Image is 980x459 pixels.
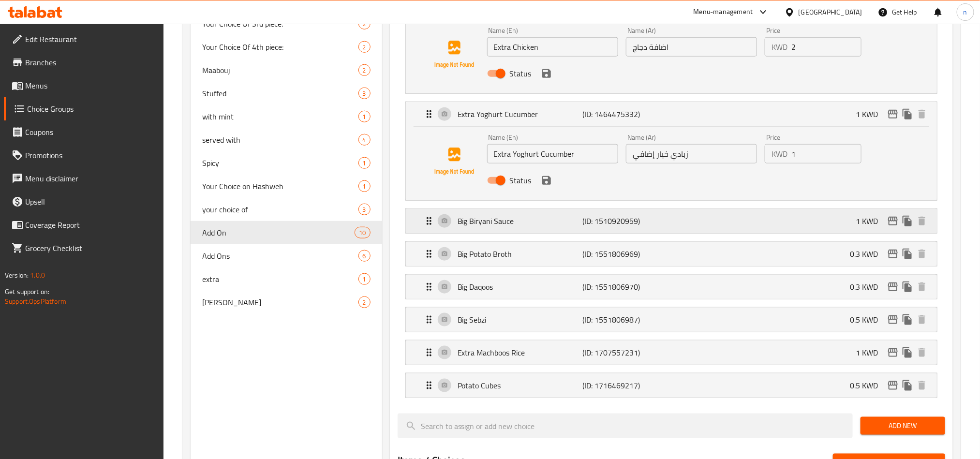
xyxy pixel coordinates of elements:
span: 10 [355,228,370,237]
li: Expand [398,336,945,369]
span: [PERSON_NAME] [202,296,358,308]
button: edit [886,247,900,261]
a: Menus [4,74,163,97]
button: delete [915,378,929,393]
span: Coverage Report [25,219,156,231]
span: your choice of [202,204,358,215]
button: Add New [861,417,945,435]
p: 1 KWD [856,215,886,227]
span: 1.0.0 [30,269,45,281]
a: Grocery Checklist [4,237,163,260]
button: duplicate [900,107,915,121]
button: duplicate [900,345,915,360]
p: (ID: 1464475332) [582,108,666,120]
div: Your Choice Of 4th piece:2 [191,35,382,59]
button: edit [886,345,900,360]
span: Add On [202,227,355,238]
span: Stuffed [202,88,358,99]
div: Expand [406,102,937,126]
input: Enter name Ar [626,37,757,57]
span: Menu disclaimer [25,173,156,184]
div: with mint1 [191,105,382,128]
div: your choice of3 [191,198,382,221]
button: edit [886,214,900,228]
div: Expand [406,373,937,398]
span: 3 [359,205,370,214]
button: delete [915,214,929,228]
span: 1 [359,112,370,121]
span: 3 [359,89,370,98]
button: delete [915,107,929,121]
span: extra [202,273,358,285]
p: Extra Yoghurt Cucumber [458,108,582,120]
button: duplicate [900,214,915,228]
span: Maabouj [202,64,358,76]
span: Status [510,175,532,186]
span: Choice Groups [27,103,156,115]
p: Extra Machboos Rice [458,347,582,358]
span: Upsell [25,196,156,207]
a: Choice Groups [4,97,163,120]
span: 4 [359,135,370,145]
p: (ID: 1551806970) [582,281,666,293]
span: 6 [359,252,370,261]
div: Choices [358,250,371,262]
p: 0.3 KWD [850,248,886,260]
span: 2 [359,43,370,52]
button: delete [915,345,929,360]
span: Coupons [25,126,156,138]
p: KWD [772,148,787,160]
div: Maabouj2 [191,59,382,82]
input: Please enter price [791,144,861,163]
a: Branches [4,51,163,74]
div: Choices [358,180,371,192]
p: 1 KWD [856,108,886,120]
span: with mint [202,111,358,122]
p: 0.3 KWD [850,281,886,293]
div: Menu-management [694,6,753,18]
button: edit [886,312,900,327]
a: Coverage Report [4,213,163,237]
button: edit [886,107,900,121]
div: Choices [358,157,371,169]
img: Extra Yoghurt Cucumber [423,131,485,192]
input: Enter name En [487,37,618,57]
span: Version: [5,269,29,281]
span: Edit Restaurant [25,33,156,45]
a: Coupons [4,120,163,144]
span: 1 [359,275,370,284]
span: 2 [359,66,370,75]
div: Choices [358,64,371,76]
div: Choices [358,41,371,53]
div: Expand [406,341,937,365]
div: Choices [358,88,371,99]
span: 2 [359,298,370,307]
span: Grocery Checklist [25,242,156,254]
span: Add New [868,420,937,432]
span: Branches [25,57,156,68]
div: Add Ons6 [191,244,382,267]
div: Choices [358,111,371,122]
span: Your Choice Of 4th piece: [202,41,358,53]
span: 1 [359,182,370,191]
div: Choices [355,227,370,238]
span: Your Choice Of 3rd piece: [202,18,358,30]
span: Status [510,68,532,79]
p: (ID: 1551806969) [582,248,666,260]
p: (ID: 1707557231) [582,347,666,358]
div: [GEOGRAPHIC_DATA] [799,7,862,17]
p: Big Sebzi [458,314,582,326]
span: served with [202,134,358,146]
input: Please enter price [791,37,861,57]
span: n [964,7,967,17]
div: Your Choice on Hashweh1 [191,175,382,198]
button: delete [915,280,929,294]
a: Promotions [4,144,163,167]
p: Big Daqoos [458,281,582,293]
p: KWD [772,41,787,53]
p: 1 KWD [856,347,886,358]
button: delete [915,312,929,327]
div: Choices [358,134,371,146]
input: search [398,414,853,438]
div: Choices [358,273,371,285]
